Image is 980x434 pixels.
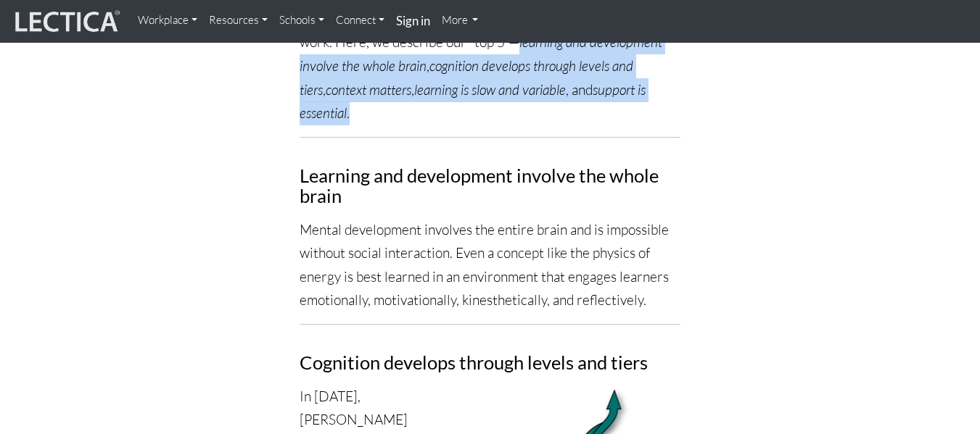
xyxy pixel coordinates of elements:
[132,6,203,35] a: Workplace
[436,6,485,35] a: More
[326,81,411,99] i: context matters
[300,165,680,206] h3: Learning and development involve the whole brain
[300,57,633,99] i: cognition develops through levels and tiers
[12,8,120,36] img: lecticalive
[390,6,436,37] a: Sign in
[414,81,566,99] i: learning is slow and variable
[330,6,390,35] a: Connect
[396,13,430,28] strong: Sign in
[273,6,330,35] a: Schools
[300,7,680,125] p: There are many ways in which skill theory has impacted our work. Here, we describe our "top 5"— ,...
[300,218,680,313] p: Mental development involves the entire brain and is impossible without social interaction. Even a...
[300,33,662,75] i: learning and development involve the whole brain
[203,6,273,35] a: Resources
[300,352,680,372] h3: Cognition develops through levels and tiers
